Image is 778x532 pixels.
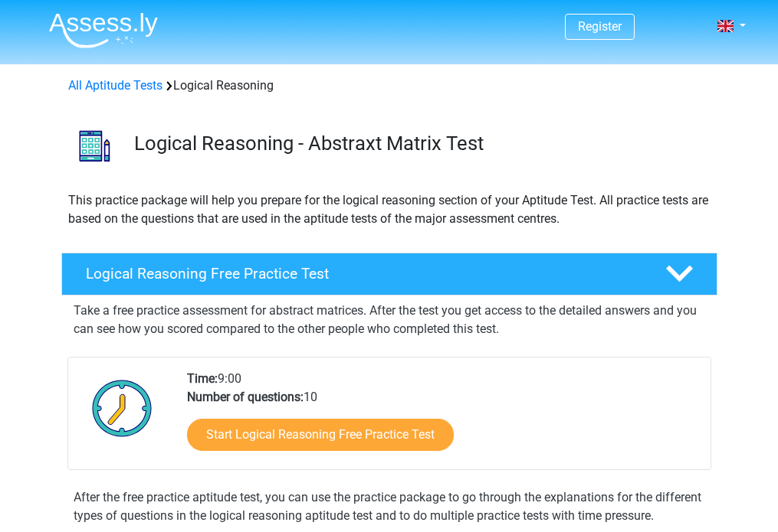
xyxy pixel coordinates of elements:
h4: Logical Reasoning Free Practice Test [86,265,641,282]
img: Assessly [49,12,158,48]
img: Clock [84,370,161,446]
b: Number of questions: [187,390,304,404]
a: Register [578,19,622,34]
div: 9:00 10 [176,370,710,469]
p: This practice package will help you prepare for the logical reasoning section of your Aptitude Te... [68,191,711,228]
a: Start Logical Reasoning Free Practice Test [187,419,454,451]
a: All Aptitude Tests [68,78,162,93]
h3: Logical Reasoning - Abstraxt Matrix Test [134,132,705,155]
a: Logical Reasoning Free Practice Test [55,253,724,295]
p: Take a free practice assessment for abstract matrices. After the test you get access to the detai... [74,302,705,338]
img: logical reasoning [62,113,127,178]
div: Logical Reasoning [62,77,717,95]
b: Time: [187,371,218,386]
div: After the free practice aptitude test, you can use the practice package to go through the explana... [67,488,711,525]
